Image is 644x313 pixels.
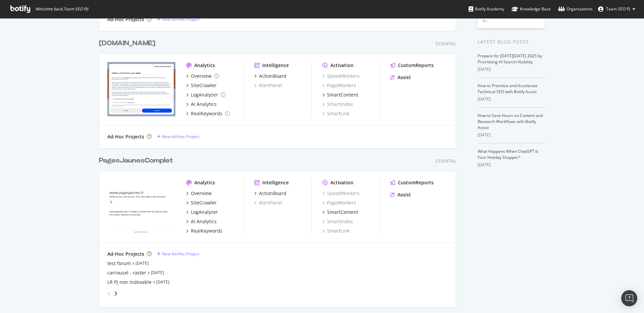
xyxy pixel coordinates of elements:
div: Intelligence [262,179,289,186]
div: RealKeywords [191,110,222,117]
a: AI Analytics [186,101,217,108]
div: [DATE] [478,132,545,138]
div: New Ad-Hoc Project [162,16,199,22]
div: Assist [397,191,411,198]
a: New Ad-Hoc Project [157,251,199,257]
a: [DATE] [136,260,149,266]
a: [DOMAIN_NAME] [99,39,158,48]
a: Overview [186,190,212,197]
a: SmartContent [322,91,358,98]
div: Ad-Hoc Projects [107,133,144,140]
a: SmartLink [322,110,350,117]
div: SmartContent [327,209,358,215]
a: PagesJaunesComplet [99,156,176,166]
a: Overview [186,73,219,79]
div: Open Intercom Messenger [621,290,637,306]
a: ActionBoard [254,190,286,197]
div: Overview [191,190,212,197]
a: [DATE] [151,270,164,275]
div: Latest Blog Posts [478,38,545,46]
div: Analytics [194,179,215,186]
div: ActionBoard [259,73,286,79]
a: New Ad-Hoc Project [157,134,199,139]
span: Welcome back, Team SEO PJ ! [35,6,88,12]
a: LogAnalyzer [186,209,218,215]
a: SmartIndex [322,101,353,108]
div: [DATE] [478,96,545,102]
div: Botify Academy [469,6,504,12]
a: New Ad-Hoc Project [157,16,199,22]
div: Overview [191,73,212,79]
div: SmartContent [327,91,358,98]
span: Team SEO PJ [606,6,630,12]
a: SiteCrawler [186,199,217,206]
a: What Happens When ChatGPT Is Your Holiday Shopper? [478,148,538,160]
div: LogAnalyzer [191,91,218,98]
div: SpeedWorkers [322,73,360,79]
div: Intelligence [262,62,289,69]
div: New Ad-Hoc Project [162,134,199,139]
div: [DATE] [478,162,545,168]
div: Essential [436,41,456,47]
button: Team SEO PJ [593,4,641,14]
a: LR PJ non indexable [107,279,152,286]
div: Ad-Hoc Projects [107,251,144,257]
a: test forum [107,260,131,267]
a: RealKeywords [186,110,230,117]
div: CustomReports [398,62,434,69]
a: LogAnalyzer [186,91,225,98]
div: Essential [436,158,456,164]
div: angle-left [105,288,113,299]
div: Activation [330,179,354,186]
a: ActionBoard [254,73,286,79]
a: AI Analytics [186,218,217,225]
a: [DATE] [156,279,169,285]
div: AI Analytics [191,218,217,225]
a: SmartLink [322,228,350,234]
div: Organizations [558,6,593,12]
a: AlertPanel [254,199,282,206]
a: Assist [390,74,411,81]
div: CustomReports [398,179,434,186]
div: RealKeywords [191,228,222,234]
img: www.pagesjaunes.fr [107,179,175,234]
div: LogAnalyzer [191,209,218,215]
a: carrousel - raster [107,269,146,276]
a: SiteCrawler [186,82,217,89]
a: How to Save Hours on Content and Research Workflows with Botify Assist [478,113,543,130]
a: RealKeywords [186,228,222,234]
div: [DOMAIN_NAME] [99,39,155,48]
div: AI Analytics [191,101,217,108]
a: PageWorkers [322,199,356,206]
a: SmartContent [322,209,358,215]
div: Assist [397,74,411,81]
div: Activation [330,62,354,69]
a: Prepare for [DATE][DATE] 2025 by Prioritizing AI Search Visibility [478,53,542,65]
a: AlertPanel [254,82,282,89]
div: Analytics [194,62,215,69]
div: Ad-Hoc Projects [107,16,144,23]
a: SmartIndex [322,218,353,225]
a: CustomReports [390,62,434,69]
a: How to Prioritize and Accelerate Technical SEO with Botify Assist [478,83,538,95]
div: angle-right [113,290,118,297]
div: ActionBoard [259,190,286,197]
div: New Ad-Hoc Project [162,251,199,257]
a: PageWorkers [322,82,356,89]
a: CustomReports [390,179,434,186]
div: [DATE] [478,66,545,72]
div: Knowledge Base [512,6,551,12]
img: www.ootravaux.fr [107,62,175,116]
a: SpeedWorkers [322,190,360,197]
a: Assist [390,191,411,198]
